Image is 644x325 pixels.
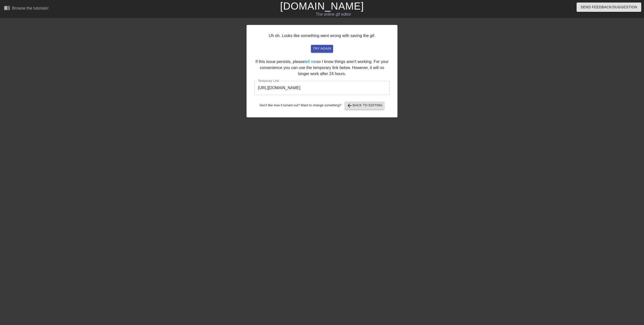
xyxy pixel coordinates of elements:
a: tell me [305,59,316,64]
button: try again [311,45,333,53]
span: arrow_back [347,103,353,109]
div: Don't like how it turned out? Want to change something? [254,102,390,110]
span: Back to Editing [347,103,383,109]
div: Uh oh. Looks like something went wrong with saving the gif. If this issue persists, please so I k... [247,25,397,117]
a: Browse the tutorials! [4,5,49,13]
button: Back to Editing [345,102,385,110]
span: menu_book [4,5,10,11]
input: bare [254,81,390,95]
a: [DOMAIN_NAME] [280,1,364,12]
button: Send Feedback/Suggestion [577,3,641,12]
div: Browse the tutorials! [12,6,49,10]
span: try again [313,46,331,52]
span: Send Feedback/Suggestion [581,4,637,10]
div: The online gif editor [217,11,450,17]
